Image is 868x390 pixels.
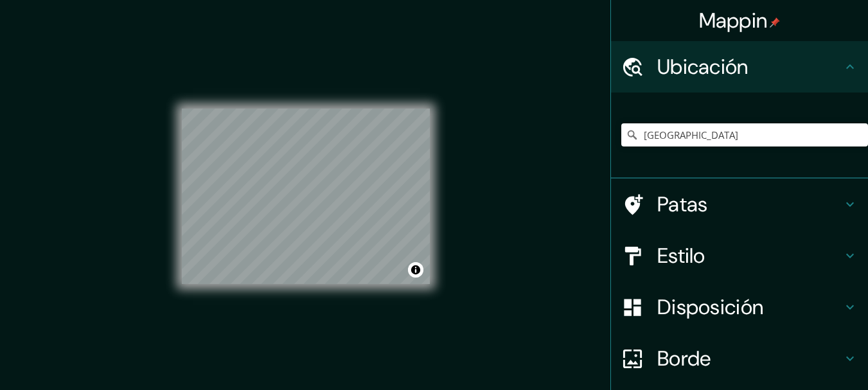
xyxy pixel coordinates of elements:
div: Estilo [611,230,868,281]
font: Borde [657,345,711,372]
font: Ubicación [657,53,748,80]
font: Mappin [699,7,768,34]
div: Patas [611,179,868,230]
div: Disposición [611,281,868,333]
button: Activar o desactivar atribución [408,262,423,278]
font: Disposición [657,294,763,321]
font: Estilo [657,242,705,269]
img: pin-icon.png [770,17,780,28]
div: Ubicación [611,41,868,93]
font: Patas [657,191,708,218]
input: Elige tu ciudad o zona [621,123,868,146]
canvas: Mapa [182,109,430,284]
div: Borde [611,333,868,384]
iframe: Lanzador de widgets de ayuda [754,340,854,376]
